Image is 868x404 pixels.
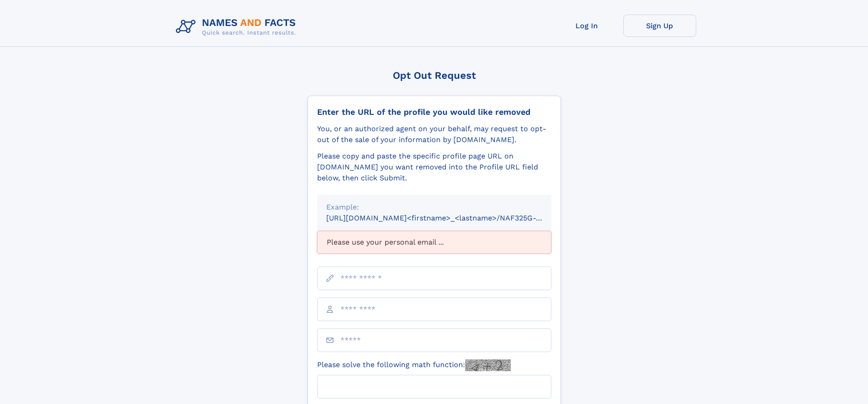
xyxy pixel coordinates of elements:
img: Logo Names and Facts [172,15,303,39]
div: Example: [326,202,542,213]
div: Please copy and paste the specific profile page URL on [DOMAIN_NAME] you want removed into the Pr... [317,151,551,184]
div: Opt Out Request [308,70,561,81]
div: You, or an authorized agent on your behalf, may request to opt-out of the sale of your informatio... [317,123,551,145]
a: Log In [550,15,623,37]
div: Enter the URL of the profile you would like removed [317,107,551,117]
div: Please use your personal email ... [317,231,551,254]
label: Please solve the following math function: [317,359,511,371]
a: Sign Up [623,15,696,37]
small: [URL][DOMAIN_NAME]<firstname>_<lastname>/NAF325G-xxxxxxxx [326,214,569,222]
